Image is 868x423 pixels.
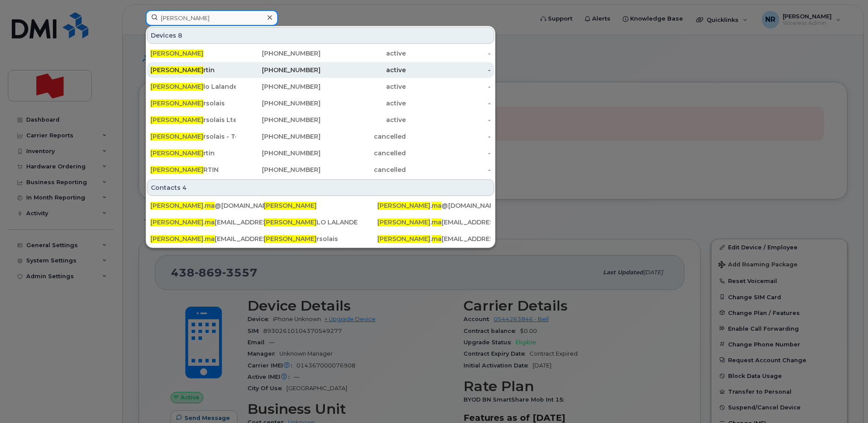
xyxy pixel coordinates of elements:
span: ma [432,218,442,226]
div: RTIN [150,165,236,174]
a: [PERSON_NAME]rsolais Lte[PHONE_NUMBER]active- [147,112,494,128]
span: [PERSON_NAME] [150,149,203,157]
div: cancelled [321,165,406,174]
a: [PERSON_NAME].ma[EMAIL_ADDRESS][DOMAIN_NAME][PERSON_NAME]rsolais[PERSON_NAME].ma[EMAIL_ADDRESS][D... [147,231,494,247]
div: active [321,49,406,58]
span: [PERSON_NAME] [150,99,203,107]
span: ma [205,218,215,226]
span: [PERSON_NAME] [377,202,430,210]
span: [PERSON_NAME] [150,49,203,57]
span: [PERSON_NAME] [150,116,203,124]
div: - [406,82,491,91]
div: active [321,82,406,91]
span: ma [432,202,442,210]
span: [PERSON_NAME] [377,235,430,243]
div: Contacts [147,179,494,196]
span: [PERSON_NAME] [264,235,317,243]
span: [PERSON_NAME] [150,218,203,226]
div: rtin [150,149,236,157]
span: ma [205,235,215,243]
a: [PERSON_NAME]rtin[PHONE_NUMBER]active- [147,62,494,78]
div: - [406,165,491,174]
div: rsolais [264,234,377,243]
div: LO LALANDE [264,218,377,227]
div: rtin [150,66,236,74]
span: [PERSON_NAME] [264,218,317,226]
div: [PHONE_NUMBER] [236,132,321,141]
div: rsolais - Test [150,132,236,141]
div: - [406,115,491,124]
span: ma [205,202,215,210]
div: cancelled [321,149,406,157]
a: [PERSON_NAME]RTIN[PHONE_NUMBER]cancelled- [147,162,494,178]
span: 8 [178,31,182,40]
span: [PERSON_NAME] [150,83,203,91]
div: active [321,115,406,124]
div: - [406,149,491,157]
div: rsolais Lte [150,115,236,124]
div: . [EMAIL_ADDRESS][DOMAIN_NAME] [150,234,264,243]
span: [PERSON_NAME] [264,202,317,210]
span: ma [432,235,442,243]
div: [PHONE_NUMBER] [236,99,321,108]
a: [PERSON_NAME]rtin[PHONE_NUMBER]cancelled- [147,145,494,161]
div: . [EMAIL_ADDRESS][DOMAIN_NAME] [377,234,491,243]
a: [PERSON_NAME][PHONE_NUMBER]active- [147,45,494,61]
div: active [321,99,406,108]
div: - [406,99,491,108]
a: [PERSON_NAME]lo Lalande[PHONE_NUMBER]active- [147,79,494,94]
div: lo Lalande [150,82,236,91]
a: [PERSON_NAME]rsolais[PHONE_NUMBER]active- [147,95,494,111]
span: [PERSON_NAME] [377,218,430,226]
div: rsolais [150,99,236,108]
a: [PERSON_NAME].ma[EMAIL_ADDRESS][DOMAIN_NAME][PERSON_NAME]LO LALANDE[PERSON_NAME].ma[EMAIL_ADDRESS... [147,214,494,230]
a: [PERSON_NAME]rsolais - Test[PHONE_NUMBER]cancelled- [147,129,494,144]
div: . @[DOMAIN_NAME] [377,201,491,210]
div: Devices [147,27,494,44]
span: 4 [182,183,187,192]
span: [PERSON_NAME] [150,202,203,210]
div: [PHONE_NUMBER] [236,66,321,74]
span: [PERSON_NAME] [150,235,203,243]
div: - [406,132,491,141]
a: [PERSON_NAME].ma@[DOMAIN_NAME][PERSON_NAME][PERSON_NAME].ma@[DOMAIN_NAME] [147,198,494,213]
div: [PHONE_NUMBER] [236,149,321,157]
div: . [EMAIL_ADDRESS][DOMAIN_NAME] [377,218,491,227]
div: active [321,66,406,74]
div: cancelled [321,132,406,141]
div: . @[DOMAIN_NAME] [150,201,264,210]
div: . [EMAIL_ADDRESS][DOMAIN_NAME] [150,218,264,227]
span: [PERSON_NAME] [150,66,203,74]
span: [PERSON_NAME] [150,166,203,174]
div: - [406,49,491,58]
div: [PHONE_NUMBER] [236,115,321,124]
div: [PHONE_NUMBER] [236,82,321,91]
span: [PERSON_NAME] [150,133,203,140]
div: [PHONE_NUMBER] [236,165,321,174]
div: - [406,66,491,74]
div: [PHONE_NUMBER] [236,49,321,58]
